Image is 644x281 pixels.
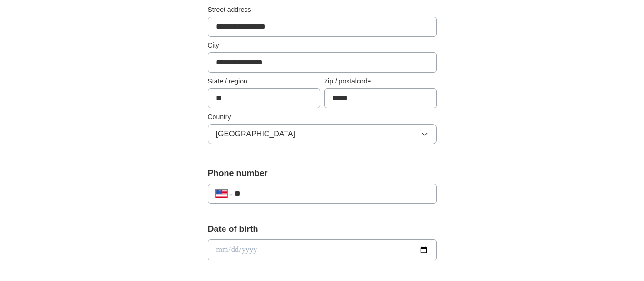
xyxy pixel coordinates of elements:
[208,167,437,180] label: Phone number
[208,5,437,15] label: Street address
[208,112,437,122] label: Country
[208,41,437,51] label: City
[208,76,320,86] label: State / region
[216,128,296,140] span: [GEOGRAPHIC_DATA]
[208,223,437,236] label: Date of birth
[324,76,437,86] label: Zip / postalcode
[208,124,437,144] button: [GEOGRAPHIC_DATA]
